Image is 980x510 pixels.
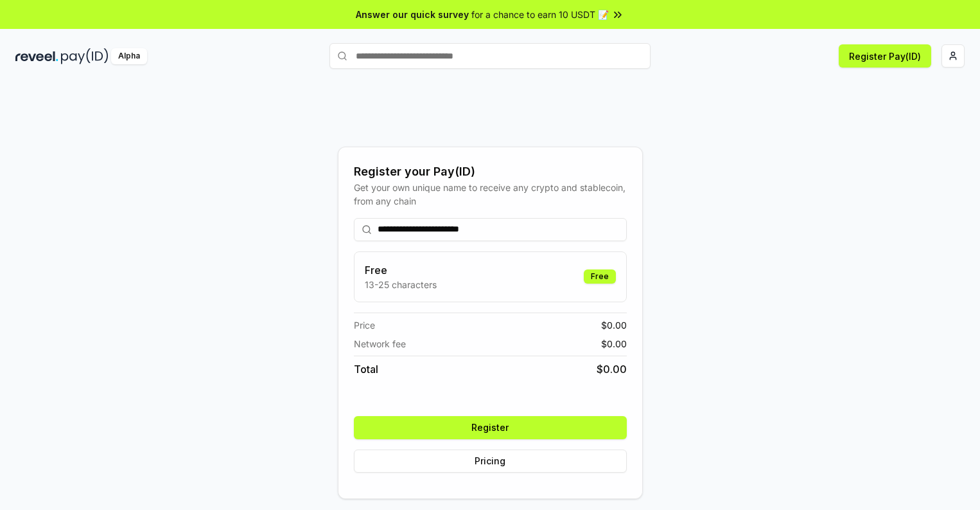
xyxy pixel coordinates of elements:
[354,361,378,377] span: Total
[601,318,627,332] span: $ 0.00
[15,48,58,64] img: reveel_dark
[365,278,437,291] p: 13-25 characters
[354,181,627,208] div: Get your own unique name to receive any crypto and stablecoin, from any chain
[584,269,616,284] div: Free
[354,416,627,439] button: Register
[365,262,437,278] h3: Free
[471,8,609,21] span: for a chance to earn 10 USDT 📝
[354,163,627,181] div: Register your Pay(ID)
[597,361,627,377] span: $ 0.00
[61,48,109,64] img: pay_id
[601,337,627,351] span: $ 0.00
[354,337,406,351] span: Network fee
[354,450,627,473] button: Pricing
[111,48,147,64] div: Alpha
[354,318,375,332] span: Price
[839,44,931,68] button: Register Pay(ID)
[356,8,469,21] span: Answer our quick survey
